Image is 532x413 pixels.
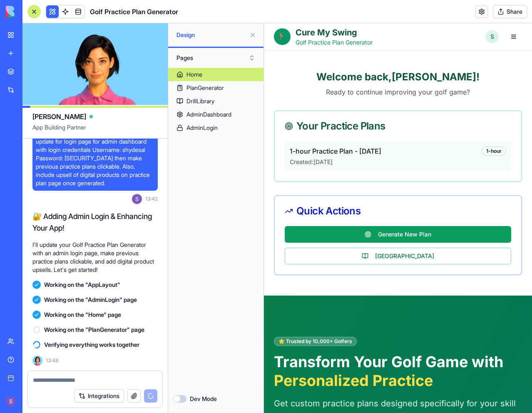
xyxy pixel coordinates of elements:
span: 13:48 [46,357,58,364]
div: Keywords by Traffic [92,49,140,55]
p: Ready to continue improving your golf game? [10,64,258,74]
button: Integrations [74,389,124,403]
div: Quick Actions [21,183,247,193]
a: Home [168,68,264,81]
img: website_grey.svg [13,22,20,28]
a: AdminDashboard [168,108,264,121]
img: logo [6,6,57,17]
button: Generate New Plan [21,203,247,219]
span: 1-hour Practice Plan - [DATE] [26,123,117,133]
div: 1-hour [218,123,242,132]
button: [GEOGRAPHIC_DATA] [21,224,247,241]
a: 🏌️Cure My SwingGolf Practice Plan Generator [10,3,109,23]
button: S [221,7,235,20]
span: [PERSON_NAME] [32,112,86,122]
p: Golf Practice Plan Generator [32,15,109,23]
a: AdminLogin [168,121,264,134]
a: DrillLibrary [168,95,264,108]
span: Working on the "AppLayout" [44,281,120,289]
div: ⭐ Trusted by 10,000+ Golfers [10,313,93,323]
span: 🏌️ [14,7,23,19]
label: Dev Mode [190,395,217,403]
h1: Transform Your Golf Game with [10,329,258,367]
button: Share [493,5,527,18]
span: 13:42 [145,196,158,202]
h2: Welcome back, [PERSON_NAME] ! [10,47,258,60]
span: Verifying everything works together [44,341,139,349]
div: Domain: [DOMAIN_NAME] [22,22,92,28]
div: Domain Overview [32,49,75,55]
div: Your Practice Plans [21,98,247,108]
span: Personalized Practice [10,348,258,367]
img: Ella_00000_wcx2te.png [32,356,42,366]
span: App Building Partner [32,123,158,138]
p: Created: [DATE] [26,134,242,143]
img: ACg8ocIl0FDBqpcwUG5lqjWrYqkfhIlhXtJ8O7fhIgkmRaJ6g3JRDw=s96-c [132,194,142,204]
div: DrillLibrary [186,97,214,105]
div: AdminLogin [186,124,218,132]
img: tab_domain_overview_orange.svg [22,48,29,55]
img: logo_orange.svg [13,13,20,20]
div: v 4.0.24 [23,13,41,20]
div: AdminDashboard [186,110,231,119]
span: Working on the "PlanGenerator" page [44,326,144,334]
p: I'll update your Golf Practice Plan Generator with an admin login page, make previous practice pl... [32,241,158,274]
span: Design [177,31,246,39]
img: tab_keywords_by_traffic_grey.svg [83,48,89,55]
h1: 🔐 Adding Admin Login & Enhancing Your App! [32,211,158,234]
div: Home [186,70,202,79]
h1: Cure My Swing [32,3,109,15]
img: ACg8ocIl0FDBqpcwUG5lqjWrYqkfhIlhXtJ8O7fhIgkmRaJ6g3JRDw=s96-c [6,396,16,406]
span: update for login page for admin dashboard with login credentials Username: shydesai Password: [SE... [36,137,154,187]
div: PlanGenerator [186,84,224,92]
h1: Golf Practice Plan Generator [90,7,178,17]
span: Working on the "Home" page [44,311,121,319]
a: PlanGenerator [168,81,264,95]
span: Working on the "AdminLogin" page [44,296,137,304]
button: Pages [172,51,259,65]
